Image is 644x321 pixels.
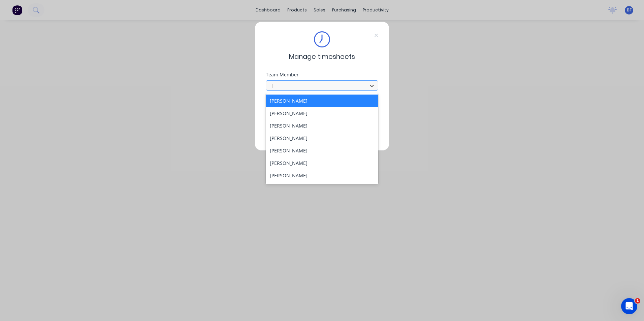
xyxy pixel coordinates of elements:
div: Team Member [266,72,378,77]
iframe: Intercom live chat [621,298,637,314]
div: [PERSON_NAME] [266,132,378,144]
div: [PERSON_NAME] [266,107,378,119]
div: [PERSON_NAME] [266,95,378,107]
div: [PERSON_NAME] [266,182,378,194]
div: [PERSON_NAME] [266,119,378,132]
span: Manage timesheets [289,51,355,62]
div: [PERSON_NAME] [266,144,378,157]
span: 1 [635,298,640,304]
div: [PERSON_NAME] [266,169,378,182]
div: [PERSON_NAME] [266,157,378,169]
